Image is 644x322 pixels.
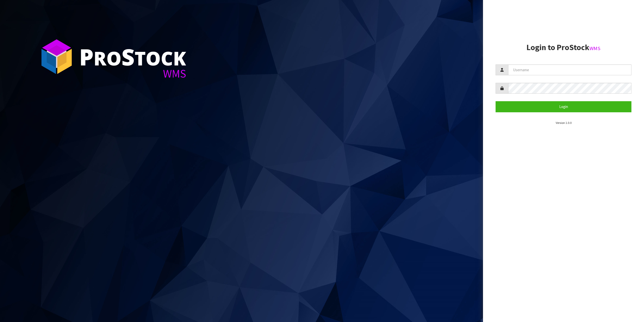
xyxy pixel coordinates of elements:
button: Login [496,101,631,112]
span: P [79,41,94,72]
div: ro tock [79,45,186,68]
div: WMS [79,68,186,79]
img: ProStock Cube [38,38,75,76]
input: Username [508,64,631,75]
span: S [122,41,135,72]
h2: Login to ProStock [496,43,631,52]
small: WMS [589,45,600,52]
small: Version 1.0.0 [556,121,572,125]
